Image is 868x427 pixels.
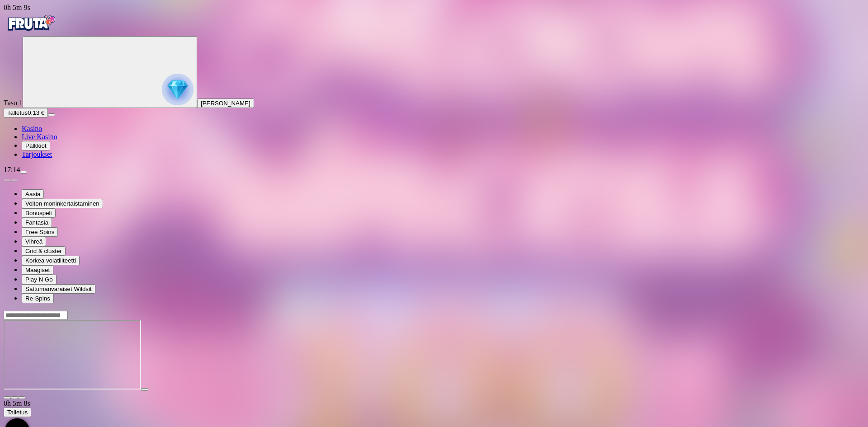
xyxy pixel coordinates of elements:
[20,171,27,174] button: menu
[4,179,11,182] button: prev slide
[22,294,54,303] button: Re-Spins
[22,133,57,141] span: Live Kasino
[18,396,25,399] button: fullscreen icon
[28,109,44,116] span: 0.13 €
[22,150,52,158] span: Tarjoukset
[201,100,250,107] span: [PERSON_NAME]
[7,109,28,116] span: Talletus
[197,99,254,108] button: [PERSON_NAME]
[25,286,92,292] span: Sattumanvaraiset Wildsit
[25,229,54,235] span: Free Spins
[22,256,80,265] button: Korkea volatiliteetti
[48,113,55,116] button: menu
[4,396,11,399] button: close icon
[4,108,48,117] button: Talletusplus icon0.13 €
[4,408,31,417] button: Talletus
[25,295,50,302] span: Re-Spins
[11,396,18,399] button: chevron-down icon
[22,189,44,199] button: Aasia
[22,246,66,256] button: Grid & cluster
[25,276,53,283] span: Play N Go
[22,125,42,132] span: Kasino
[4,4,30,11] span: user session time
[22,265,53,275] button: Maagiset
[4,99,23,107] span: Taso 1
[4,12,864,159] nav: Primary
[25,257,76,264] span: Korkea volatiliteetti
[25,248,62,254] span: Grid & cluster
[22,133,57,141] a: poker-chip iconLive Kasino
[25,267,50,273] span: Maagiset
[25,200,99,207] span: Voiton moninkertaistaminen
[11,179,18,182] button: next slide
[22,125,42,132] a: diamond iconKasino
[22,141,50,150] button: reward iconPalkkiot
[22,237,46,246] button: Vihreä
[22,150,52,158] a: gift-inverted iconTarjoukset
[25,238,42,245] span: Vihreä
[22,218,52,227] button: Fantasia
[22,199,103,208] button: Voiton moninkertaistaminen
[23,36,197,108] button: reward progress
[4,320,141,389] iframe: Moon Princess 100
[25,142,47,149] span: Palkkiot
[7,409,28,416] span: Talletus
[22,284,95,294] button: Sattumanvaraiset Wildsit
[25,219,48,226] span: Fantasia
[25,191,40,197] span: Aasia
[22,208,56,218] button: Bonuspeli
[4,166,20,174] span: 17:14
[22,227,58,237] button: Free Spins
[25,210,52,216] span: Bonuspeli
[4,28,58,36] a: Fruta
[4,399,30,407] span: user session time
[141,388,148,391] button: play icon
[4,12,58,34] img: Fruta
[162,74,193,105] img: reward progress
[22,275,57,284] button: Play N Go
[4,311,68,320] input: Search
